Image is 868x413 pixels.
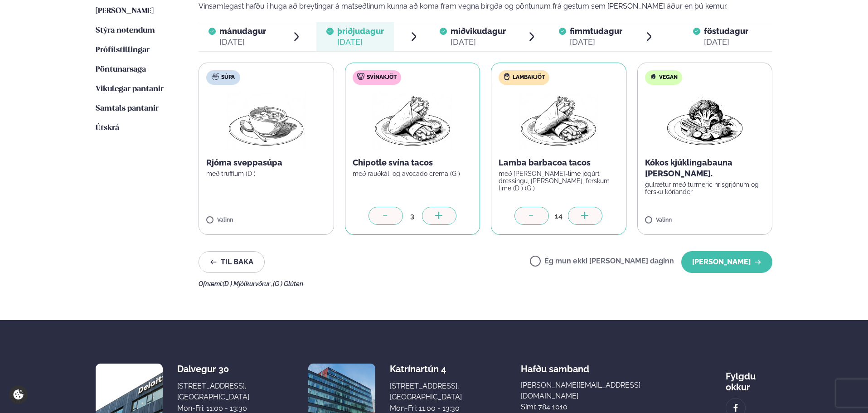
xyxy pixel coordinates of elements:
[645,157,765,179] p: Kókos kjúklingabauna [PERSON_NAME].
[96,25,155,36] a: Stýra notendum
[650,73,657,80] img: Vegan.svg
[513,74,545,81] span: Lambakjöt
[337,37,384,48] div: [DATE]
[199,251,265,273] button: Til baka
[226,92,306,150] img: Soup.png
[357,73,364,80] img: pork.svg
[665,92,745,150] img: Vegan.png
[390,381,462,403] div: [STREET_ADDRESS], [GEOGRAPHIC_DATA]
[96,64,146,75] a: Pöntunarsaga
[177,381,249,403] div: [STREET_ADDRESS], [GEOGRAPHIC_DATA]
[499,157,619,168] p: Lamba barbacoa tacos
[451,37,506,48] div: [DATE]
[199,280,772,287] div: Ofnæmi:
[521,402,667,413] p: Sími: 784 1010
[206,157,326,168] p: Rjóma sveppasúpa
[659,74,678,81] span: Vegan
[199,1,772,12] p: Vinsamlegast hafðu í huga að breytingar á matseðlinum kunna að koma fram vegna birgða og pöntunum...
[704,37,748,48] div: [DATE]
[221,74,235,81] span: Súpa
[212,73,219,80] img: soup.svg
[96,124,119,132] span: Útskrá
[373,92,452,150] img: Wraps.png
[96,84,164,95] a: Vikulegar pantanir
[96,27,155,34] span: Stýra notendum
[219,26,266,36] span: mánudagur
[681,251,772,273] button: [PERSON_NAME]
[390,364,462,374] div: Katrínartún 4
[704,26,748,36] span: föstudagur
[521,380,667,402] a: [PERSON_NAME][EMAIL_ADDRESS][DOMAIN_NAME]
[645,181,765,195] p: gulrætur með turmeric hrísgrjónum og fersku kóríander
[503,73,510,80] img: Lamb.svg
[96,85,164,93] span: Vikulegar pantanir
[96,123,119,134] a: Útskrá
[337,26,384,36] span: þriðjudagur
[219,37,266,48] div: [DATE]
[367,74,397,81] span: Svínakjöt
[353,170,473,177] p: með rauðkáli og avocado crema (G )
[521,356,589,374] span: Hafðu samband
[223,280,273,287] span: (D ) Mjólkurvörur ,
[519,92,598,150] img: Wraps.png
[726,364,772,393] div: Fylgdu okkur
[9,385,28,404] a: Cookie settings
[549,211,568,221] div: 14
[570,26,622,36] span: fimmtudagur
[273,280,303,287] span: (G ) Glúten
[177,364,249,374] div: Dalvegur 30
[451,26,506,36] span: miðvikudagur
[96,6,154,17] a: [PERSON_NAME]
[570,37,622,48] div: [DATE]
[96,45,150,56] a: Prófílstillingar
[96,103,159,114] a: Samtals pantanir
[96,105,159,112] span: Samtals pantanir
[403,211,422,221] div: 3
[96,7,154,15] span: [PERSON_NAME]
[353,157,473,168] p: Chipotle svína tacos
[206,170,326,177] p: með trufflum (D )
[499,170,619,192] p: með [PERSON_NAME]-lime jógúrt dressingu, [PERSON_NAME], ferskum lime (D ) (G )
[96,66,146,73] span: Pöntunarsaga
[96,46,150,54] span: Prófílstillingar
